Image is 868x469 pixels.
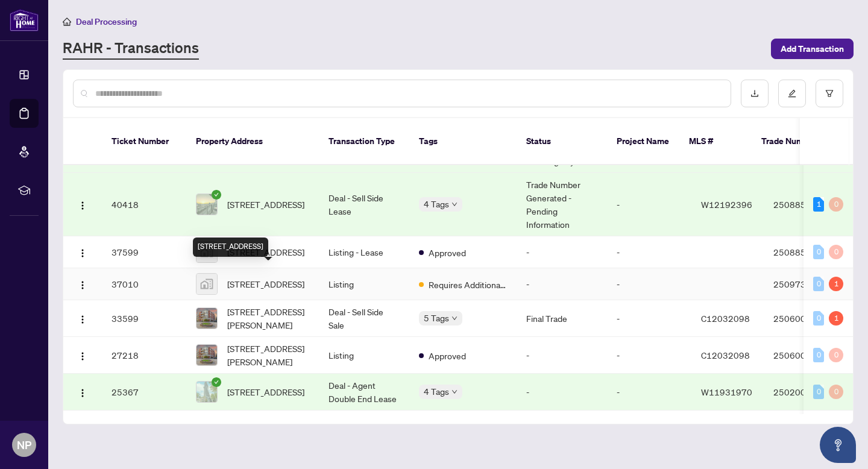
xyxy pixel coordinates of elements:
span: down [451,201,458,207]
img: thumbnail-img [197,382,217,402]
span: down [451,315,458,321]
span: home [63,17,71,26]
th: Property Address [186,118,319,165]
td: - [517,268,607,300]
button: Logo [73,242,92,262]
span: down [451,389,458,395]
img: logo [10,9,39,31]
span: [STREET_ADDRESS] [227,198,304,211]
span: Add Transaction [781,39,844,58]
span: NP [17,436,31,453]
td: 25367 [102,374,186,411]
td: Listing - Lease [319,236,409,268]
span: Approved [429,246,466,259]
span: [STREET_ADDRESS] [227,277,304,291]
img: thumbnail-img [197,194,217,215]
button: Add Transaction [771,39,854,59]
img: Logo [78,388,87,398]
td: Listing [319,337,409,374]
div: 0 [829,245,843,259]
td: - [607,236,691,268]
img: thumbnail-img [197,274,217,294]
td: - [607,268,691,300]
a: RAHR - Transactions [63,38,199,60]
button: filter [816,80,843,107]
td: Trade Number Generated - Pending Information [517,173,607,236]
div: 1 [829,277,843,291]
span: [STREET_ADDRESS][PERSON_NAME] [227,305,309,332]
span: download [750,89,759,98]
th: Ticket Number [102,118,186,165]
button: Logo [73,195,92,214]
td: - [607,374,691,411]
div: 0 [829,348,843,362]
td: - [607,300,691,337]
span: Deal Processing [76,16,137,27]
td: Deal - Sell Side Lease [319,173,409,236]
button: edit [778,80,806,107]
td: 33599 [102,300,186,337]
button: Open asap [820,427,856,463]
span: 5 Tags [424,311,449,325]
td: - [607,173,691,236]
span: Approved [429,349,466,362]
span: [STREET_ADDRESS][PERSON_NAME] [227,342,309,368]
div: 0 [813,311,824,326]
div: [STREET_ADDRESS] [193,238,268,257]
span: W12192396 [701,199,752,210]
img: Logo [78,201,87,210]
td: 2502005 [764,374,848,411]
span: 4 Tags [424,197,449,211]
span: edit [788,89,796,98]
span: [STREET_ADDRESS] [227,385,304,398]
button: Logo [73,309,92,328]
span: check-circle [212,190,221,200]
button: Logo [73,382,92,401]
th: Project Name [607,118,679,165]
td: - [517,374,607,411]
td: 37599 [102,236,186,268]
span: Requires Additional Docs [429,278,507,291]
img: Logo [78,315,87,324]
div: 0 [829,197,843,212]
div: 0 [813,348,824,362]
img: thumbnail-img [197,308,217,329]
span: C12032098 [701,350,750,360]
td: 2508851 [764,173,848,236]
td: - [607,337,691,374]
div: 0 [813,385,824,399]
td: 27218 [102,337,186,374]
td: Deal - Agent Double End Lease [319,374,409,411]
div: 0 [829,385,843,399]
img: thumbnail-img [197,345,217,365]
td: Final Trade [517,300,607,337]
td: 2509738 [764,268,848,300]
button: Logo [73,345,92,365]
div: 0 [813,245,824,259]
div: 0 [813,277,824,291]
td: 40418 [102,173,186,236]
th: Tags [409,118,517,165]
th: MLS # [679,118,752,165]
th: Status [517,118,607,165]
div: 1 [813,197,824,212]
td: Listing [319,268,409,300]
span: 4 Tags [424,385,449,398]
td: 37010 [102,268,186,300]
td: 2506000 [764,300,848,337]
span: filter [825,89,834,98]
span: check-circle [212,377,221,387]
td: - [517,337,607,374]
img: Logo [78,351,87,361]
button: download [741,80,769,107]
td: 2508851 [764,236,848,268]
img: Logo [78,248,87,258]
th: Trade Number [752,118,836,165]
td: - [517,236,607,268]
div: 1 [829,311,843,326]
td: Deal - Sell Side Sale [319,300,409,337]
th: Transaction Type [319,118,409,165]
td: 2506000 [764,337,848,374]
button: Logo [73,274,92,294]
img: Logo [78,280,87,290]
